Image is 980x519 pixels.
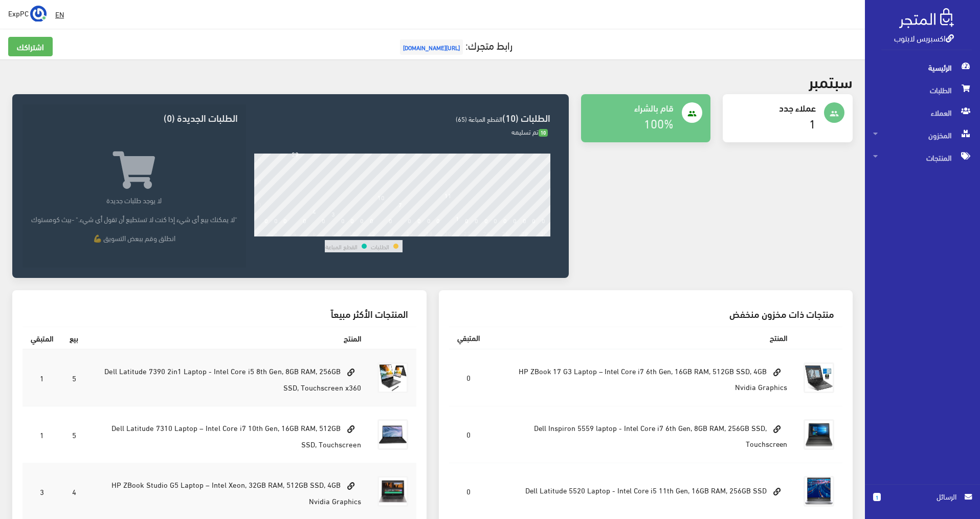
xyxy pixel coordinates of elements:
div: 26 [502,229,509,236]
a: الطلبات [865,79,980,101]
img: dell-latitude-5520-laptop-intel-core-i5-11th-gen-16gb-ram-256gb-ssd.jpg [804,476,834,507]
a: ... ExpPC [8,5,47,21]
img: ... [30,6,47,22]
td: 0 [449,406,488,463]
div: 16 [406,229,413,236]
th: بيع [61,327,86,350]
h3: الطلبات الجديدة (0) [31,113,237,122]
div: 22 [463,229,471,236]
p: لا يوجد طلبات جديدة [31,194,237,205]
td: 5 [61,349,86,406]
div: 12 [368,229,375,236]
a: العملاء [865,101,980,124]
td: 1 [23,406,61,463]
iframe: Drift Widget Chat Controller [12,449,51,488]
span: الطلبات [873,79,972,101]
div: 2 [274,229,278,236]
u: EN [55,8,64,20]
img: hp-zbook-studio-g5-laptop-intel-xeon-32gb-ram-512gb-ssd-4gb-nvidia-graphics.jpg [377,476,408,507]
span: 1 [873,493,881,501]
span: [URL][DOMAIN_NAME] [400,39,463,55]
div: 20 [444,229,452,236]
div: 30 [540,229,547,236]
th: المتبقي [449,327,488,349]
p: انطلق وقم ببعض التسويق 💪 [31,232,237,243]
td: Dell Inspiron 5559 laptop - Intel Core i7 6th Gen, 8GB RAM, 256GB SSD, Touchscreen [488,406,796,463]
div: 28 [521,229,528,236]
a: 100% [644,112,674,134]
a: رابط متجرك:[URL][DOMAIN_NAME] [397,35,513,54]
div: 18 [426,229,433,236]
td: 1 [23,349,61,406]
p: "لا يمكنك بيع أي شيء إذا كنت لا تستطيع أن تقول أي شيء." -بيث كومستوك [31,213,237,224]
h3: الطلبات (10) [254,113,550,122]
td: Dell Latitude 7390 2in1 Laptop - Intel Core i5 8th Gen, 8GB RAM, 256GB SSD, Touchscreen x360 [86,349,369,406]
td: HP ZBook 17 G3 Laptop – Intel Core i7 6th Gen, 16GB RAM, 512GB SSD, 4GB Nvidia Graphics [488,349,796,406]
img: dell-latitude-7390-2in1-laptop-intel-core-i5-8th-gen-8gb-ram-256gb-ssd-touchscreen-x360.jpg [377,362,408,393]
td: Dell Latitude 7310 Laptop – Intel Core i7 10th Gen, 16GB RAM, 512GB SSD, Touchscreen [86,406,369,463]
td: الطلبات [370,240,390,252]
img: dell-inspiron-5559-laptop-intel-core-i7-6th-gen-8gb-ram-256gb-ssd-touchscreen.jpg [804,419,834,450]
span: الرئيسية [873,56,972,79]
img: hp-zbook-17-g3-laptop-intel-core-i7-6th-gen-16gb-ram-512gb-ssd-4gb-nvidia-graphics.jpg [804,362,834,393]
span: ExpPC [8,7,29,19]
i: people [830,109,839,118]
a: الرئيسية [865,56,980,79]
td: القطع المباعة [325,240,358,252]
span: المخزون [873,124,972,146]
span: تم تسليمه [511,125,548,138]
th: المتبقي [23,327,61,350]
img: . [899,8,954,28]
a: 1 الرسائل [873,491,972,513]
h4: قام بالشراء [589,102,674,113]
span: القطع المباعة (65) [456,113,502,125]
td: 5 [61,406,86,463]
div: 29 [292,149,299,158]
a: اكسبريس لابتوب [894,30,954,45]
span: الرسائل [889,491,956,502]
td: 0 [449,349,488,406]
div: 24 [483,229,490,236]
a: المنتجات [865,146,980,169]
th: المنتج [488,327,796,349]
i: people [687,109,697,118]
div: 8 [331,229,335,236]
img: dell-latitude-7310-laptop-intel-core-i7-10th-gen-16gb-ram-512gb-ssd-touchscreen.jpg [377,419,408,450]
div: 6 [313,229,316,236]
div: 14 [387,229,394,236]
a: EN [51,5,68,24]
h2: سبتمبر [809,72,853,90]
div: 10 [349,229,356,236]
th: المنتج [86,327,369,350]
a: اشتراكك [8,37,53,56]
h3: منتجات ذات مخزون منخفض [457,309,835,318]
a: المخزون [865,124,980,146]
a: 1 [809,112,816,134]
span: المنتجات [873,146,972,169]
h4: عملاء جدد [731,102,816,113]
div: 4 [293,229,297,236]
h3: المنتجات الأكثر مبيعاً [31,309,408,318]
span: 10 [539,129,548,137]
span: العملاء [873,101,972,124]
